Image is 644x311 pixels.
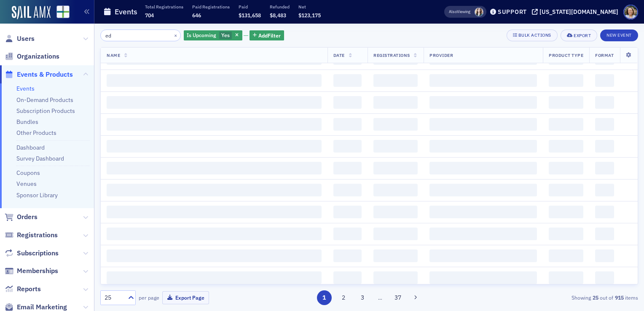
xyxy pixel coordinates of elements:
[5,249,59,258] a: Subscriptions
[115,7,137,17] h1: Events
[549,52,583,58] span: Product Type
[51,5,70,20] a: View Homepage
[172,31,180,39] button: ×
[333,162,362,174] span: ‌
[16,118,38,126] a: Bundles
[250,30,284,41] button: AddFilter
[17,284,41,294] span: Reports
[336,290,351,305] button: 2
[373,118,418,131] span: ‌
[561,29,597,41] button: Export
[595,228,614,240] span: ‌
[17,266,58,276] span: Memberships
[298,4,321,10] p: Net
[595,96,614,109] span: ‌
[429,206,537,218] span: ‌
[549,184,583,196] span: ‌
[17,212,38,222] span: Orders
[549,74,583,87] span: ‌
[373,249,418,262] span: ‌
[145,12,154,19] span: 704
[5,212,38,222] a: Orders
[16,155,64,162] a: Survey Dashboard
[595,74,614,87] span: ‌
[239,12,261,19] span: $131,658
[107,118,322,131] span: ‌
[595,118,614,131] span: ‌
[16,180,37,188] a: Venues
[333,74,362,87] span: ‌
[317,290,332,305] button: 1
[333,140,362,153] span: ‌
[429,184,537,196] span: ‌
[16,191,58,199] a: Sponsor Library
[184,30,242,41] div: Yes
[139,294,159,301] label: per page
[5,231,58,240] a: Registrations
[258,32,281,39] span: Add Filter
[333,96,362,109] span: ‌
[429,118,537,131] span: ‌
[549,228,583,240] span: ‌
[107,96,322,109] span: ‌
[549,162,583,174] span: ‌
[333,118,362,131] span: ‌
[549,249,583,262] span: ‌
[465,294,638,301] div: Showing out of items
[449,9,457,14] div: Also
[5,266,58,276] a: Memberships
[270,12,286,19] span: $8,483
[107,184,322,196] span: ‌
[600,29,638,41] button: New Event
[595,271,614,284] span: ‌
[355,290,370,305] button: 3
[333,206,362,218] span: ‌
[100,29,181,41] input: Search…
[373,96,418,109] span: ‌
[192,12,201,19] span: 646
[333,271,362,284] span: ‌
[391,290,405,305] button: 37
[539,8,618,16] div: [US_STATE][DOMAIN_NAME]
[16,144,45,151] a: Dashboard
[518,33,551,38] div: Bulk Actions
[429,249,537,262] span: ‌
[17,249,59,258] span: Subscriptions
[507,29,558,41] button: Bulk Actions
[595,184,614,196] span: ‌
[107,52,120,58] span: Name
[5,70,73,79] a: Events & Products
[549,96,583,109] span: ‌
[373,228,418,240] span: ‌
[429,96,537,109] span: ‌
[449,9,470,15] span: Viewing
[374,294,386,301] span: …
[107,206,322,218] span: ‌
[17,70,73,79] span: Events & Products
[239,4,261,10] p: Paid
[107,271,322,284] span: ‌
[600,31,638,38] a: New Event
[549,118,583,131] span: ‌
[595,140,614,153] span: ‌
[613,294,625,301] strong: 915
[595,162,614,174] span: ‌
[17,34,35,43] span: Users
[595,52,614,58] span: Format
[105,293,123,302] div: 25
[333,184,362,196] span: ‌
[373,140,418,153] span: ‌
[373,206,418,218] span: ‌
[333,249,362,262] span: ‌
[429,271,537,284] span: ‌
[429,74,537,87] span: ‌
[16,96,73,104] a: On-Demand Products
[17,52,59,61] span: Organizations
[107,140,322,153] span: ‌
[532,9,621,15] button: [US_STATE][DOMAIN_NAME]
[162,291,209,304] button: Export Page
[595,249,614,262] span: ‌
[17,231,58,240] span: Registrations
[429,52,453,58] span: Provider
[192,4,230,10] p: Paid Registrations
